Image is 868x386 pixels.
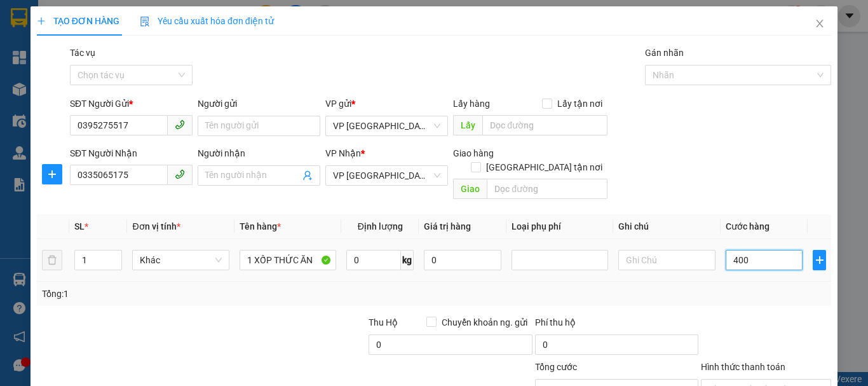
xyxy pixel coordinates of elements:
div: Phí thu hộ [535,315,698,334]
span: VP Nhận [325,148,361,158]
div: Tổng: 1 [42,287,336,301]
span: plus [813,255,825,265]
input: 0 [424,250,501,270]
li: Hotline: 1900252555 [93,47,506,63]
span: user-add [302,170,313,181]
span: Đơn vị tính [132,221,180,231]
span: Lấy tận nơi [552,97,607,111]
input: VD: Bàn, Ghế [240,250,336,270]
span: Định lượng [358,221,403,231]
li: Cổ Đạm, xã [GEOGRAPHIC_DATA], [GEOGRAPHIC_DATA] [93,31,506,47]
span: Giao hàng [453,148,494,158]
span: [GEOGRAPHIC_DATA] tận nơi [481,160,607,174]
div: VP gửi [325,97,448,111]
span: plus [43,169,62,179]
span: Tổng cước [535,362,577,372]
span: SL [74,221,85,231]
div: SĐT Người Nhận [70,146,193,160]
label: Hình thức thanh toán [701,362,785,372]
div: SĐT Người Gửi [70,97,193,111]
span: Lấy hàng [453,99,490,109]
span: Tên hàng [240,221,281,231]
input: Dọc đường [487,179,607,199]
span: Cước hàng [726,221,770,231]
span: kg [401,250,414,270]
input: Dọc đường [482,115,607,135]
span: Chuyển khoản ng. gửi [437,315,532,329]
button: Close [802,6,837,42]
div: Người nhận [198,146,320,160]
span: Yêu cầu xuất hóa đơn điện tử [140,16,274,26]
span: plus [37,17,46,25]
span: Khác [140,251,221,270]
span: phone [175,120,185,130]
span: Thu Hộ [369,317,398,327]
th: Loại phụ phí [506,214,613,239]
span: VP Mỹ Đình [333,166,440,185]
span: Lấy [453,115,482,135]
span: close [815,18,825,29]
label: Tác vụ [70,48,95,58]
span: Giá trị hàng [424,221,471,231]
button: plus [42,164,62,184]
button: delete [42,250,62,270]
img: icon [140,17,150,27]
button: plus [813,250,826,270]
span: phone [175,169,185,179]
span: Giao [453,179,487,199]
label: Gán nhãn [645,48,684,58]
span: TẠO ĐƠN HÀNG [37,16,119,26]
th: Ghi chú [613,214,720,239]
div: Người gửi [198,97,320,111]
input: Ghi Chú [618,250,715,270]
span: VP Bình Lộc [333,116,440,135]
